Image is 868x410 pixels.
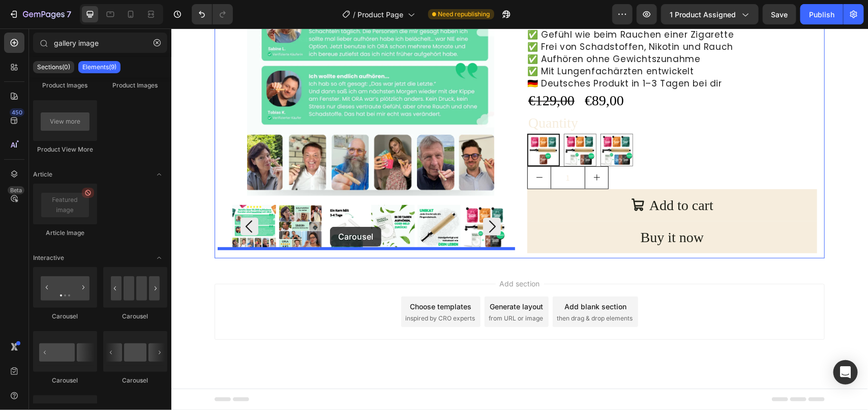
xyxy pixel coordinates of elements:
span: / [353,9,356,20]
span: 1 product assigned [670,9,736,20]
div: Carousel [103,376,167,385]
div: Carousel [103,312,167,321]
input: Search Sections & Elements [33,33,167,53]
span: Product Page [358,9,404,20]
div: Open Intercom Messenger [833,360,858,385]
div: 450 [10,108,24,116]
span: Toggle open [151,166,167,183]
button: Publish [800,4,843,24]
div: Carousel [33,376,97,385]
div: Beta [8,186,24,194]
button: 1 product assigned [661,4,759,24]
div: Product Images [33,81,97,90]
span: Article [33,170,52,179]
button: Save [763,4,796,24]
div: Product View More [33,145,97,154]
div: Article Image [33,228,97,238]
div: Publish [809,9,834,20]
div: Carousel [33,312,97,321]
p: Elements(9) [82,63,116,71]
div: Undo/Redo [192,4,233,24]
p: Sections(0) [37,63,70,71]
span: Need republishing [438,10,490,19]
span: Save [771,10,788,19]
span: Interactive [33,253,64,262]
iframe: To enrich screen reader interactions, please activate Accessibility in Grammarly extension settings [171,28,868,410]
p: 7 [67,8,71,20]
span: Toggle open [151,250,167,266]
button: 7 [4,4,76,24]
div: Product Images [103,81,167,90]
